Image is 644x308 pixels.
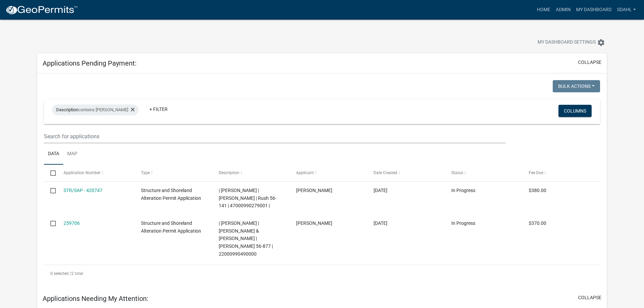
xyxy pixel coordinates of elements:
a: sdahl [614,3,639,16]
span: $380.00 [529,188,546,193]
a: STR/SAP - 420747 [64,188,102,193]
datatable-header-cell: Type [135,165,212,181]
span: Fee Due [529,170,543,175]
h5: Applications Needing My Attention: [43,294,148,303]
button: Columns [558,105,592,117]
span: Application Number [64,170,100,175]
span: Debra Porkkonen [296,188,332,193]
a: Data [44,143,63,165]
div: 2 total [44,265,600,282]
span: Structure and Shoreland Alteration Permit Application [141,188,201,201]
datatable-header-cell: Date Created [367,165,445,181]
button: collapse [578,294,601,301]
h5: Applications Pending Payment: [43,59,137,67]
span: $370.00 [529,220,546,226]
span: Status [451,170,463,175]
input: Search for applications [44,129,505,143]
datatable-header-cell: Fee Due [522,165,600,181]
div: collapse [37,73,607,289]
span: 05/15/2024 [374,220,387,226]
span: | Sheila Dahl | DEBRA K PORKKONEN | Rush 56-141 | 47000990279001 | [219,188,277,209]
a: + Filter [144,103,173,115]
span: My Dashboard Settings [538,39,596,47]
span: allen sellner [296,220,332,226]
a: My Dashboard [573,3,614,16]
span: Description [56,107,78,112]
div: contains [PERSON_NAME] [52,104,139,115]
span: In Progress [451,220,475,226]
a: Home [534,3,553,16]
span: Date Created [374,170,397,175]
button: Bulk Actions [553,80,600,92]
datatable-header-cell: Status [445,165,522,181]
datatable-header-cell: Description [212,165,289,181]
button: collapse [578,59,601,66]
a: 259706 [64,220,80,226]
button: My Dashboard Settingssettings [532,36,611,49]
span: | Sheila Dahl | NASH,KYLE & NICOLE | Jewett 56-877 | 22000990490000 [219,220,273,257]
datatable-header-cell: Select [44,165,57,181]
a: Admin [553,3,573,16]
span: 05/14/2025 [374,188,387,193]
span: Description [219,170,239,175]
i: settings [597,39,605,47]
span: Structure and Shoreland Alteration Permit Application [141,220,201,234]
span: Type [141,170,150,175]
a: Map [63,143,81,165]
datatable-header-cell: Applicant [290,165,367,181]
span: Applicant [296,170,314,175]
datatable-header-cell: Application Number [57,165,135,181]
span: 0 selected / [50,271,71,276]
span: In Progress [451,188,475,193]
